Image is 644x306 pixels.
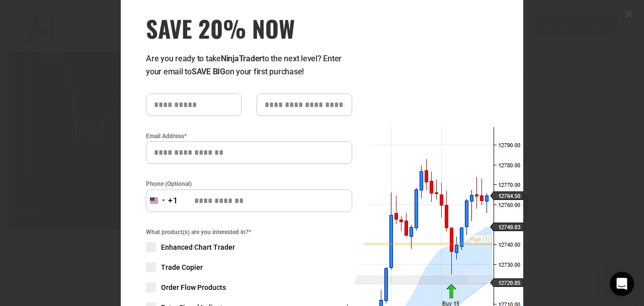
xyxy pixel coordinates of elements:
[146,131,352,141] label: Email Address
[161,282,226,292] span: Order Flow Products
[161,262,203,272] span: Trade Copier
[146,242,352,252] label: Enhanced Chart Trader
[146,179,352,189] label: Phone (Optional)
[192,67,225,76] strong: SAVE BIG
[146,262,352,272] label: Trade Copier
[146,189,178,212] button: Selected country
[146,227,352,237] span: What product(s) are you interested in?
[221,54,262,63] strong: NinjaTrader
[146,14,352,42] span: SAVE 20% NOW
[146,52,352,78] p: Are you ready to take to the next level? Enter your email to on your first purchase!
[146,282,352,292] label: Order Flow Products
[610,272,634,296] div: Open Intercom Messenger
[168,194,178,208] div: +1
[161,242,235,252] span: Enhanced Chart Trader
